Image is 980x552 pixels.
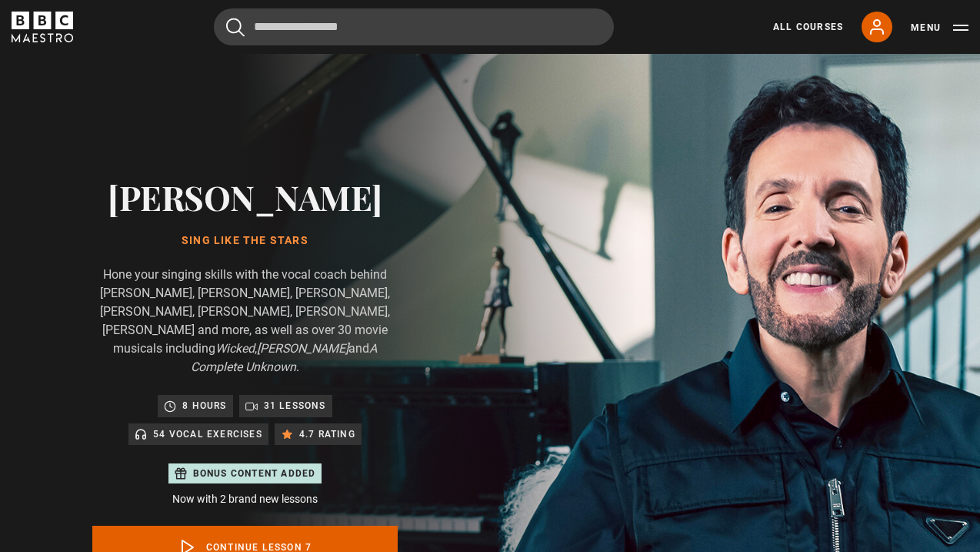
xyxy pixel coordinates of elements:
p: 8 hours [182,398,226,413]
p: 4.7 rating [299,427,355,442]
button: Submit the search query [226,18,245,37]
i: Wicked [215,341,255,356]
p: 31 lessons [264,398,326,413]
svg: BBC Maestro [12,12,73,42]
h2: [PERSON_NAME] [92,177,398,216]
a: All Courses [773,20,843,34]
p: 54 Vocal Exercises [153,427,262,442]
h1: Sing Like the Stars [92,235,398,247]
p: Bonus content added [193,467,316,480]
input: Search [214,8,614,45]
p: Now with 2 brand new lessons [92,491,398,507]
p: Hone your singing skills with the vocal coach behind [PERSON_NAME], [PERSON_NAME], [PERSON_NAME],... [92,266,398,376]
button: Toggle navigation [911,20,968,35]
i: [PERSON_NAME] [257,341,348,356]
